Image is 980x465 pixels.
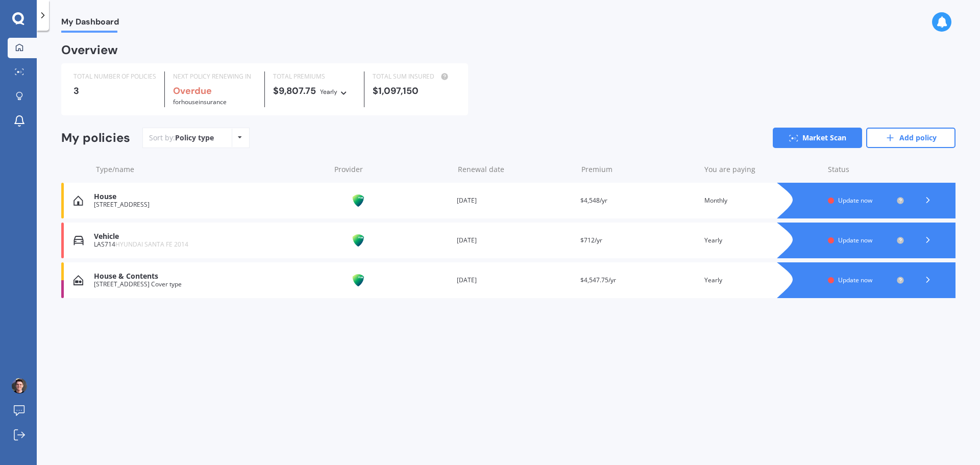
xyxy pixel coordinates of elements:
div: [DATE] [457,275,572,285]
b: Overdue [173,85,212,97]
div: You are paying [704,164,820,175]
img: MAS [333,191,384,210]
div: TOTAL NUMBER OF POLICIES [73,71,156,82]
div: [STREET_ADDRESS] [94,201,325,208]
div: Status [828,164,904,175]
img: Vehicle [73,235,84,246]
div: Type/name [96,164,326,175]
div: Sort by: [149,133,214,143]
div: House & Contents [94,272,325,281]
div: Provider [334,164,450,175]
div: TOTAL PREMIUMS [273,71,356,82]
div: [DATE] [457,235,572,246]
span: HYUNDAI SANTA FE 2014 [115,240,188,249]
div: Vehicle [94,232,325,241]
div: Renewal date [458,164,573,175]
div: NEXT POLICY RENEWING IN [173,71,256,82]
span: My Dashboard [61,17,119,31]
div: Monthly [704,195,820,206]
div: Policy type [175,133,214,143]
div: [STREET_ADDRESS] Cover type [94,281,325,288]
span: $4,547.75/yr [580,276,616,284]
div: $9,807.75 [273,86,356,97]
span: $712/yr [580,236,602,244]
img: 5e8f1a149f373ab4b4bc1f3ad53d5dc7 [12,378,27,394]
div: LAS714 [94,241,325,248]
div: House [94,192,325,201]
a: Market Scan [773,128,862,148]
div: Yearly [704,235,820,246]
div: Yearly [704,275,820,285]
span: Update now [838,236,872,244]
a: Add policy [866,128,955,148]
div: TOTAL SUM INSURED [373,71,455,82]
div: My policies [61,131,130,145]
div: [DATE] [457,195,572,206]
img: House [73,195,83,206]
span: $4,548/yr [580,196,607,205]
div: 3 [73,86,156,96]
div: Premium [581,164,697,175]
span: for House insurance [173,97,227,106]
img: MAS [333,231,384,250]
div: Yearly [320,87,337,97]
span: Update now [838,276,872,284]
img: House & Contents [73,275,83,285]
span: Update now [838,196,872,205]
img: MAS [333,271,384,290]
div: Overview [61,45,118,55]
div: $1,097,150 [373,86,455,96]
